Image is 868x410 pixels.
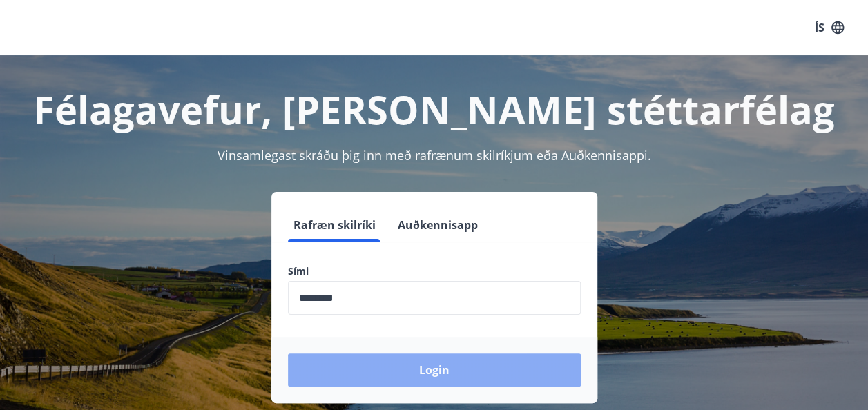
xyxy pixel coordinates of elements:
[288,208,381,242] button: Rafræn skilríki
[288,353,581,387] button: Login
[807,15,851,40] button: ÍS
[218,147,651,164] span: Vinsamlegast skráðu þig inn með rafrænum skilríkjum eða Auðkennisappi.
[392,208,483,242] button: Auðkennisapp
[288,264,581,278] label: Sími
[17,83,851,135] h1: Félagavefur, [PERSON_NAME] stéttarfélag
